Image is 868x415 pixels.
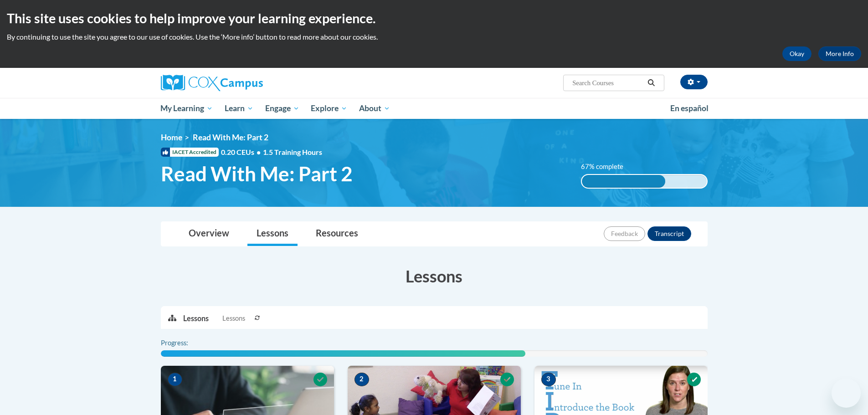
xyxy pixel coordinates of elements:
[225,103,253,114] span: Learn
[161,75,334,91] a: Cox Campus
[161,265,708,287] h3: Lessons
[604,226,645,241] button: Feedback
[818,46,861,61] a: More Info
[161,75,263,91] img: Cox Campus
[670,103,709,113] span: En español
[7,32,861,42] p: By continuing to use the site you agree to our use of cookies. Use the ‘More info’ button to read...
[147,98,721,119] div: Main menu
[647,226,691,241] button: Transcript
[581,162,633,172] label: 67% complete
[247,222,298,246] a: Lessons
[168,373,182,386] span: 1
[311,103,347,114] span: Explore
[832,379,861,408] iframe: Button to launch messaging window
[782,46,812,61] button: Okay
[180,222,238,246] a: Overview
[354,373,369,386] span: 2
[259,98,305,119] a: Engage
[257,148,261,156] span: •
[221,147,263,157] span: 0.20 CEUs
[193,133,268,142] span: Read With Me: Part 2
[183,313,209,323] p: Lessons
[219,98,259,119] a: Learn
[161,148,219,157] span: IACET Accredited
[644,77,658,88] button: Search
[680,75,708,89] button: Account Settings
[664,99,714,118] a: En español
[161,338,213,348] label: Progress:
[265,103,299,114] span: Engage
[7,9,861,27] h2: This site uses cookies to help improve your learning experience.
[161,162,353,186] span: Read With Me: Part 2
[305,98,353,119] a: Explore
[359,103,390,114] span: About
[307,222,367,246] a: Resources
[155,98,219,119] a: My Learning
[541,373,556,386] span: 3
[353,98,396,119] a: About
[263,148,322,156] span: 1.5 Training Hours
[160,103,213,114] span: My Learning
[161,133,182,142] a: Home
[222,313,245,323] span: Lessons
[582,175,665,188] div: 67% complete
[571,77,644,88] input: Search Courses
